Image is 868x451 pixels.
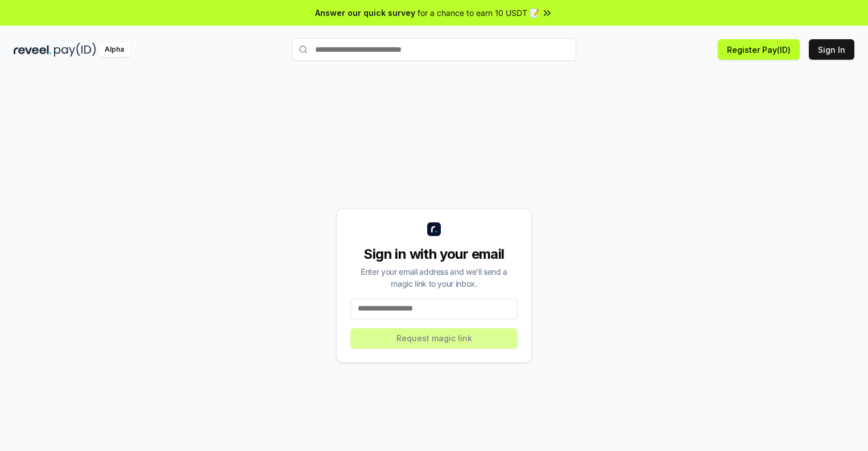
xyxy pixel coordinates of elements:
img: logo_small [427,222,441,236]
div: Sign in with your email [350,245,518,263]
button: Register Pay(ID) [718,39,800,60]
span: for a chance to earn 10 USDT 📝 [418,7,539,19]
img: pay_id [54,43,96,57]
span: Answer our quick survey [315,7,415,19]
button: Sign In [809,39,854,60]
div: Alpha [98,43,130,57]
img: reveel_dark [14,43,52,57]
div: Enter your email address and we’ll send a magic link to your inbox. [350,266,518,289]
